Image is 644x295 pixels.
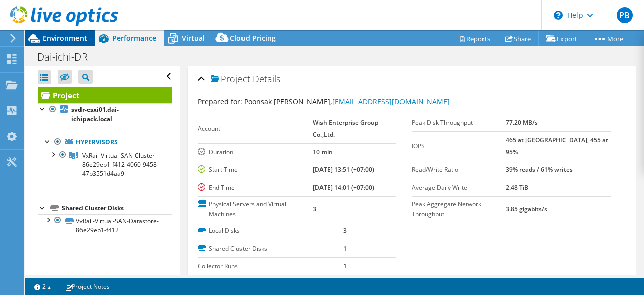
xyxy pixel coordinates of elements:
label: Local Disks [198,226,344,236]
label: Account [198,124,313,134]
a: VxRail-Virtual-SAN-Cluster-86e29eb1-f412-4060-9458-47b3551d4aa9 [38,149,172,180]
label: End Time [198,183,313,193]
b: 3 [343,226,347,235]
b: 2.48 TiB [506,183,528,192]
h1: Dai-ichi-DR [33,51,103,63]
b: svdr-esxi01.dai-ichipack.local [71,105,119,123]
label: Duration [198,147,313,157]
label: Peak Disk Throughput [412,117,506,128]
a: Export [538,31,585,46]
span: Project [211,74,250,84]
a: Hypervisors [38,136,172,149]
label: Read/Write Ratio [412,165,506,175]
a: 2 [27,280,58,293]
b: 77.20 MB/s [506,118,538,127]
span: Environment [43,33,87,43]
label: Shared Cluster Disks [198,244,344,254]
span: Poonsak [PERSON_NAME], [244,97,450,106]
a: More [585,31,631,46]
b: 3 [313,205,316,213]
label: Collector Runs [198,261,344,271]
a: [EMAIL_ADDRESS][DOMAIN_NAME] [332,97,450,106]
svg: \n [554,11,563,20]
label: Physical Servers and Virtual Machines [198,199,313,219]
b: 465 at [GEOGRAPHIC_DATA], 455 at 95% [506,136,608,156]
b: [DATE] 13:51 (+07:00) [313,165,374,174]
label: Peak Aggregate Network Throughput [412,199,506,219]
label: IOPS [412,141,506,151]
b: 10 min [313,148,333,156]
b: 1 [343,262,347,270]
a: Project [38,87,172,103]
span: Virtual [182,33,205,43]
b: [DATE] 14:01 (+07:00) [313,183,374,192]
div: Shared Cluster Disks [62,202,172,214]
span: VxRail-Virtual-SAN-Cluster-86e29eb1-f412-4060-9458-47b3551d4aa9 [82,151,159,178]
b: 3.85 gigabits/s [506,205,547,213]
label: Start Time [198,165,313,175]
label: Average Daily Write [412,183,506,193]
span: PB [617,7,633,23]
b: Wish Enterprise Group Co.,Ltd. [313,118,378,139]
a: svdr-esxi01.dai-ichipack.local [38,103,172,126]
a: Project Notes [58,280,117,293]
a: Reports [450,31,498,46]
a: VxRail-Virtual-SAN-Datastore-86e29eb1-f412 [38,214,172,237]
b: 39% reads / 61% writes [506,165,573,174]
a: Share [498,31,539,46]
span: Performance [112,33,156,43]
label: Prepared for: [198,97,243,106]
b: 1 [343,244,347,253]
span: Details [253,73,280,85]
span: Cloud Pricing [230,33,276,43]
